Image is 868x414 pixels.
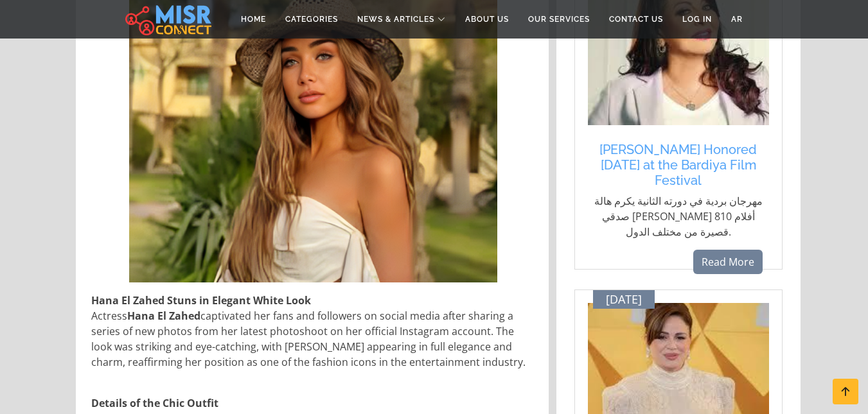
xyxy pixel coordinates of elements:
[599,7,673,31] a: Contact Us
[91,293,311,307] strong: Hana El Zahed Stuns in Elegant White Look
[606,293,642,307] span: [DATE]
[348,7,456,31] a: News & Articles
[693,250,763,274] a: Read More
[518,7,599,31] a: Our Services
[276,7,348,31] a: Categories
[594,193,763,239] p: مهرجان بردية في دورته الثانية يكرم هالة صدقي [PERSON_NAME] 810 أفلام قصيرة من مختلف الدول.
[357,13,434,25] span: News & Articles
[127,309,200,323] strong: Hana El Zahed
[456,7,518,31] a: About Us
[722,7,752,31] a: AR
[673,7,722,31] a: Log in
[594,142,763,188] a: [PERSON_NAME] Honored [DATE] at the Bardiya Film Festival
[125,3,211,35] img: main.misr_connect
[91,396,218,410] strong: Details of the Chic Outfit
[91,293,536,370] p: Actress captivated her fans and followers on social media after sharing a series of new photos fr...
[231,7,276,31] a: Home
